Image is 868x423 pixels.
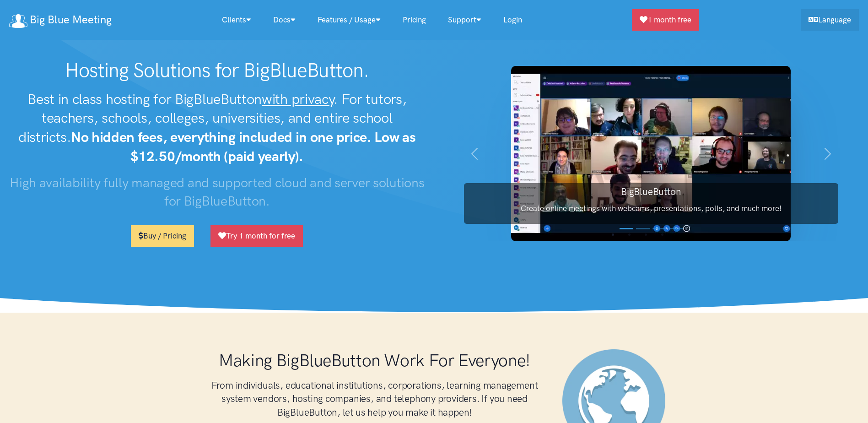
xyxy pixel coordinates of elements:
[437,10,492,30] a: Support
[307,10,392,30] a: Features / Usage
[71,129,416,165] strong: No hidden fees, everything included in one price. Low as $12.50/month (paid yearly).
[9,174,425,211] h3: High availability fully managed and supported cloud and server solutions for BigBlueButton.
[131,225,194,247] a: Buy / Pricing
[9,59,425,82] h1: Hosting Solutions for BigBlueButton.
[262,10,307,30] a: Docs
[211,10,262,30] a: Clients
[262,91,334,108] u: with privacy
[205,379,544,419] h3: From individuals, educational institutions, corporations, learning management system vendors, hos...
[464,185,838,198] h3: BigBlueButton
[210,225,303,247] a: Try 1 month for free
[511,66,791,241] img: BigBlueButton screenshot
[632,9,699,31] a: 1 month free
[9,10,112,30] a: Big Blue Meeting
[392,10,437,30] a: Pricing
[9,14,27,28] img: logo
[205,349,544,371] h1: Making BigBlueButton Work For Everyone!
[492,10,533,30] a: Login
[9,90,425,166] h2: Best in class hosting for BigBlueButton . For tutors, teachers, schools, colleges, universities, ...
[464,202,838,215] p: Create online meetings with webcams, presentations, polls, and much more!
[801,9,859,31] a: Language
